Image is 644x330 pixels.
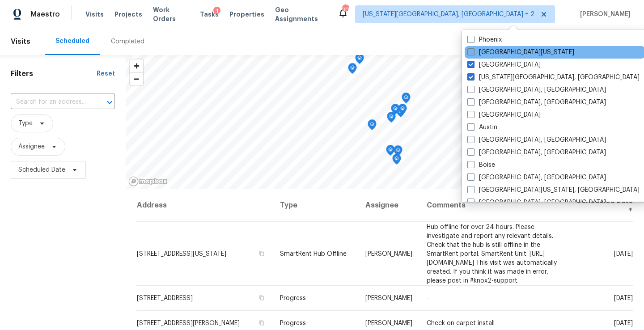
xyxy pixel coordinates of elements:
[576,10,631,19] span: [PERSON_NAME]
[130,72,143,85] button: Zoom out
[391,104,400,118] div: Map marker
[568,189,633,222] th: Scheduled Date ↑
[280,250,347,257] span: SmartRent Hub Offline
[342,5,348,14] div: 30
[467,186,640,195] label: [GEOGRAPHIC_DATA][US_STATE], [GEOGRAPHIC_DATA]
[137,295,193,301] span: [STREET_ADDRESS]
[427,320,495,326] span: Check on carpet install
[467,135,606,144] label: [GEOGRAPHIC_DATA], [GEOGRAPHIC_DATA]
[467,85,606,94] label: [GEOGRAPHIC_DATA], [GEOGRAPHIC_DATA]
[103,96,116,109] button: Open
[126,55,636,189] canvas: Map
[258,319,266,327] button: Copy Address
[614,295,633,301] span: [DATE]
[85,10,104,19] span: Visits
[467,161,495,169] label: Boise
[258,249,266,257] button: Copy Address
[467,198,606,207] label: [GEOGRAPHIC_DATA], [GEOGRAPHIC_DATA]
[386,145,395,159] div: Map marker
[18,119,33,128] span: Type
[467,148,606,157] label: [GEOGRAPHIC_DATA], [GEOGRAPHIC_DATA]
[280,295,306,301] span: Progress
[467,123,497,132] label: Austin
[427,295,429,301] span: -
[467,98,606,107] label: [GEOGRAPHIC_DATA], [GEOGRAPHIC_DATA]
[153,5,189,23] span: Work Orders
[128,176,168,186] a: Mapbox homepage
[200,11,219,17] span: Tasks
[368,119,377,133] div: Map marker
[137,250,226,257] span: [STREET_ADDRESS][US_STATE]
[348,63,357,77] div: Map marker
[614,250,633,257] span: [DATE]
[365,250,412,257] span: [PERSON_NAME]
[275,5,327,23] span: Geo Assignments
[137,320,240,326] span: [STREET_ADDRESS][PERSON_NAME]
[467,48,574,57] label: [GEOGRAPHIC_DATA][US_STATE]
[30,10,60,19] span: Maestro
[11,69,97,78] h1: Filters
[130,59,143,72] button: Zoom in
[398,104,407,118] div: Map marker
[11,32,30,51] span: Visits
[365,320,412,326] span: [PERSON_NAME]
[18,142,45,151] span: Assignee
[55,37,89,46] div: Scheduled
[258,294,266,302] button: Copy Address
[111,37,144,46] div: Completed
[427,224,557,283] span: Hub offline for over 24 hours. Please investigate and report any relevant details. Check that the...
[402,93,411,106] div: Map marker
[97,69,115,78] div: Reset
[467,173,606,182] label: [GEOGRAPHIC_DATA], [GEOGRAPHIC_DATA]
[394,145,402,159] div: Map marker
[213,7,220,16] div: 1
[467,110,541,119] label: [GEOGRAPHIC_DATA]
[365,295,412,301] span: [PERSON_NAME]
[355,53,364,67] div: Map marker
[114,10,142,19] span: Projects
[273,189,358,222] th: Type
[614,320,633,326] span: [DATE]
[467,60,541,69] label: [GEOGRAPHIC_DATA]
[467,73,640,82] label: [US_STATE][GEOGRAPHIC_DATA], [GEOGRAPHIC_DATA]
[229,10,264,19] span: Properties
[18,165,65,174] span: Scheduled Date
[387,112,396,126] div: Map marker
[419,189,568,222] th: Comments
[363,10,534,19] span: [US_STATE][GEOGRAPHIC_DATA], [GEOGRAPHIC_DATA] + 2
[11,95,90,109] input: Search for an address...
[136,189,273,222] th: Address
[392,154,401,168] div: Map marker
[280,320,306,326] span: Progress
[358,189,419,222] th: Assignee
[467,35,502,44] label: Phoenix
